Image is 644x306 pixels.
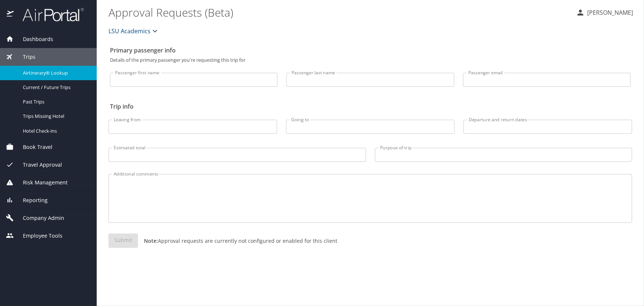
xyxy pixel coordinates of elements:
span: Employee Tools [14,232,62,240]
span: Dashboards [14,35,53,43]
span: Risk Management [14,178,68,187]
img: icon-airportal.png [7,7,14,22]
span: Trips Missing Hotel [23,113,88,120]
h2: Primary passenger info [110,44,631,56]
span: Hotel Check-ins [23,127,88,135]
p: Approval requests are currently not configured or enabled for this client [138,237,337,245]
h1: Approval Requests (Beta) [109,1,570,24]
span: LSU Academics [109,26,151,36]
span: Company Admin [14,214,64,222]
p: Details of the primary passenger you're requesting this trip for [110,58,631,62]
span: Reporting [14,196,48,204]
span: Travel Approval [14,161,62,169]
p: [PERSON_NAME] [585,8,633,17]
button: LSU Academics [106,24,162,38]
span: Past Trips [23,98,88,105]
span: Book Travel [14,143,52,151]
h2: Trip info [110,101,631,112]
strong: Note: [144,237,158,244]
img: airportal-logo.png [14,7,84,22]
span: Airtinerary® Lookup [23,69,88,76]
span: Trips [14,53,35,61]
button: [PERSON_NAME] [573,6,636,19]
span: Current / Future Trips [23,84,88,91]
